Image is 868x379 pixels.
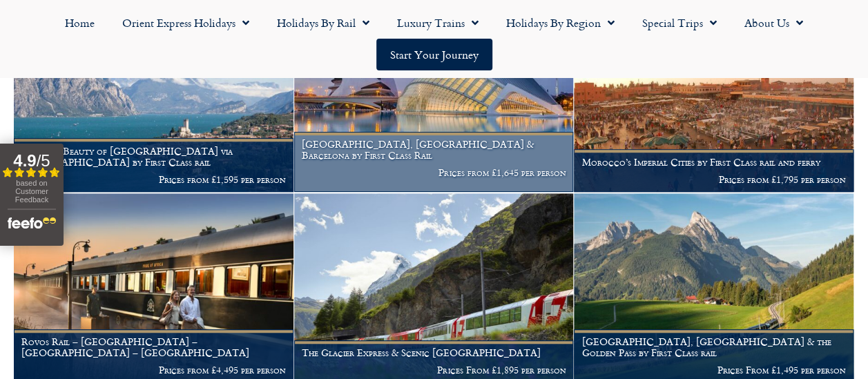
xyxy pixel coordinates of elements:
a: Holidays by Region [492,7,628,39]
h1: The Glacier Express & Scenic [GEOGRAPHIC_DATA] [302,347,566,358]
a: Luxury Trains [383,7,492,39]
a: Special Trips [628,7,731,39]
h1: [GEOGRAPHIC_DATA], [GEOGRAPHIC_DATA] & the Golden Pass by First Class rail [581,336,846,358]
a: Orient Express Holidays [108,7,263,39]
a: Start your Journey [376,39,492,70]
a: About Us [731,7,817,39]
a: [GEOGRAPHIC_DATA], [GEOGRAPHIC_DATA] & Barcelona by First Class Rail Prices from £1,645 per person [294,2,575,193]
p: Prices From £1,895 per person [302,365,566,376]
nav: Menu [7,7,861,70]
h1: [GEOGRAPHIC_DATA], [GEOGRAPHIC_DATA] & Barcelona by First Class Rail [302,139,566,161]
h1: Morocco’s Imperial Cities by First Class rail and ferry [581,157,846,168]
p: Prices from £1,795 per person [581,174,846,185]
p: Prices from £4,495 per person [21,365,286,376]
p: Prices from £1,595 per person [21,174,286,185]
h1: Rovos Rail – [GEOGRAPHIC_DATA] – [GEOGRAPHIC_DATA] – [GEOGRAPHIC_DATA] [21,336,286,358]
a: Holidays by Rail [263,7,383,39]
a: Charm & Beauty of [GEOGRAPHIC_DATA] via [GEOGRAPHIC_DATA] by First Class rail Prices from £1,595 ... [14,2,294,193]
p: Prices From £1,495 per person [581,365,846,376]
a: Morocco’s Imperial Cities by First Class rail and ferry Prices from £1,795 per person [574,2,854,193]
a: Home [51,7,108,39]
h1: Charm & Beauty of [GEOGRAPHIC_DATA] via [GEOGRAPHIC_DATA] by First Class rail [21,146,286,168]
p: Prices from £1,645 per person [302,167,566,178]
